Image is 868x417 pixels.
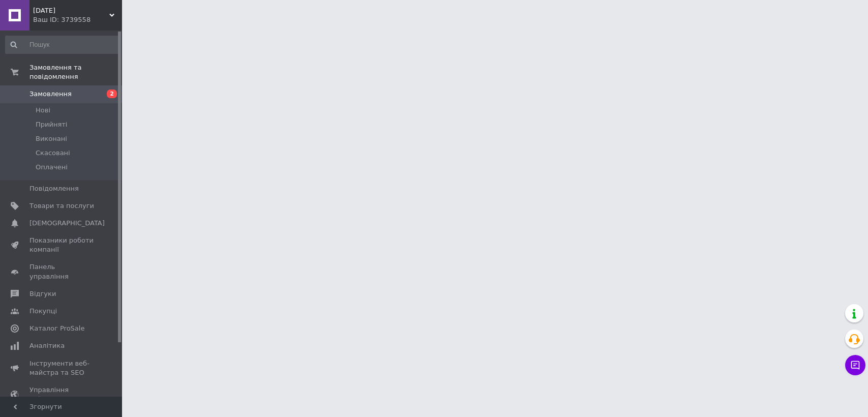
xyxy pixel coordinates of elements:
span: Виконані [36,134,67,143]
span: [DEMOGRAPHIC_DATA] [29,219,105,228]
button: Чат з покупцем [845,355,865,375]
span: Повідомлення [29,184,79,193]
span: Товари та послуги [29,201,94,211]
span: RED HILL [33,6,109,15]
span: Замовлення та повідомлення [29,63,122,81]
span: Аналітика [29,341,65,350]
span: Каталог ProSale [29,324,84,333]
span: 2 [107,90,117,98]
input: Пошук [5,36,119,54]
span: Показники роботи компанії [29,236,94,254]
span: Прийняті [36,120,67,129]
span: Замовлення [29,90,72,99]
span: Інструменти веб-майстра та SEO [29,359,94,377]
span: Нові [36,106,50,115]
span: Скасовані [36,148,70,158]
span: Відгуки [29,289,56,299]
span: Покупці [29,307,57,316]
span: Панель управління [29,262,94,281]
span: Оплачені [36,163,68,172]
div: Ваш ID: 3739558 [33,15,122,24]
span: Управління сайтом [29,385,94,404]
